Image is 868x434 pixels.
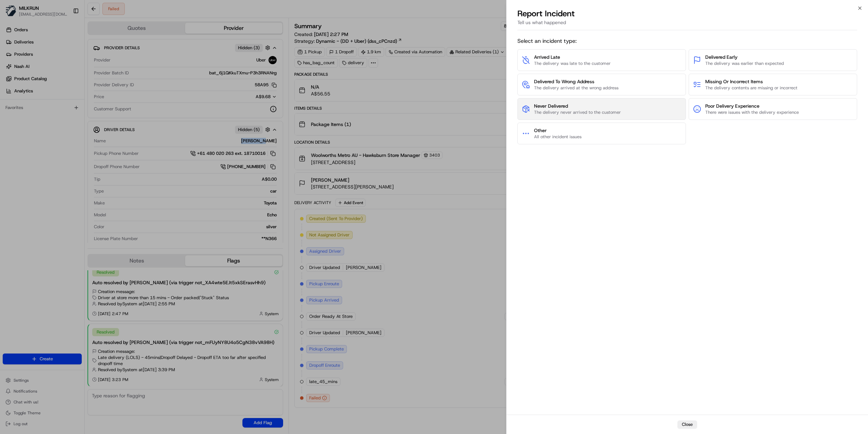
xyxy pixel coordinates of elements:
[689,74,857,95] button: Missing Or Incorrect ItemsThe delivery contents are missing or incorrect
[534,85,618,91] span: The delivery arrived at the wrong address
[517,37,857,45] span: Select an incident type:
[705,60,784,67] span: The delivery was earlier than expected
[677,420,697,429] button: Close
[534,78,618,85] span: Delivered To Wrong Address
[517,8,575,19] p: Report Incident
[705,109,799,115] span: There were issues with the delivery experience
[534,54,611,60] span: Arrived Late
[705,78,797,85] span: Missing Or Incorrect Items
[705,103,799,109] span: Poor Delivery Experience
[517,98,686,120] button: Never DeliveredThe delivery never arrived to the customer
[534,103,621,109] span: Never Delivered
[705,54,784,60] span: Delivered Early
[689,98,857,120] button: Poor Delivery ExperienceThere were issues with the delivery experience
[689,49,857,71] button: Delivered EarlyThe delivery was earlier than expected
[534,134,581,140] span: All other incident issues
[517,74,686,95] button: Delivered To Wrong AddressThe delivery arrived at the wrong address
[534,127,581,134] span: Other
[517,19,857,30] div: Tell us what happened
[517,49,686,71] button: Arrived LateThe delivery was late to the customer
[517,123,686,144] button: OtherAll other incident issues
[534,109,621,115] span: The delivery never arrived to the customer
[534,60,611,67] span: The delivery was late to the customer
[705,85,797,91] span: The delivery contents are missing or incorrect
